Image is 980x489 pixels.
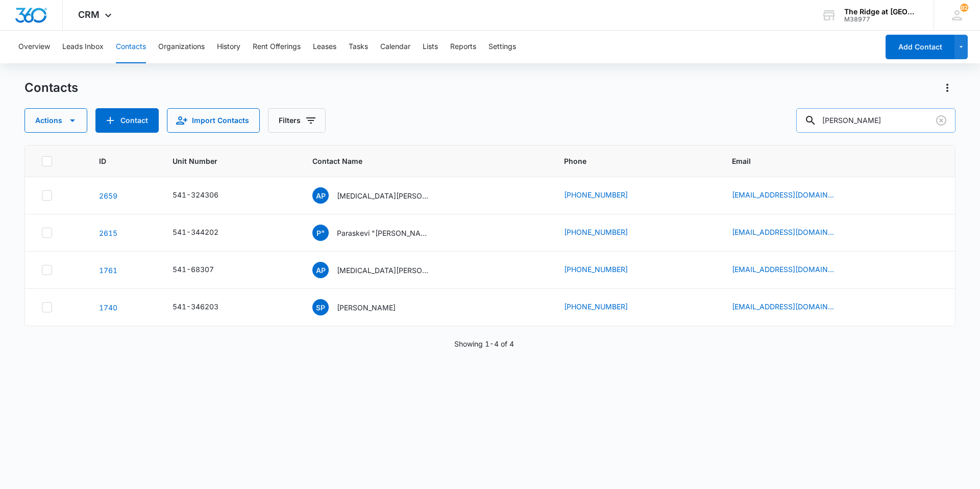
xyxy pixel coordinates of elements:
span: AP [312,262,329,278]
button: Tasks [349,31,368,63]
span: SP [312,299,329,315]
div: 541-68307 [173,264,214,275]
span: ID [99,156,133,166]
div: Phone - (720) 916-5340 - Select to Edit Field [564,227,646,239]
button: Calendar [380,31,410,63]
a: [EMAIL_ADDRESS][DOMAIN_NAME] [732,189,834,200]
div: Unit Number - 541-324306 - Select to Edit Field [173,189,237,202]
div: notifications count [960,4,968,12]
div: Contact Name - Soterios Palmer-Hillman - Select to Edit Field [312,299,414,315]
div: Contact Name - Alexia Palmer & Stephan Gonzales - Select to Edit Field [312,262,447,278]
button: Overview [18,31,50,63]
button: Clear [933,112,949,129]
div: account id [844,16,919,23]
p: Paraskevi "[PERSON_NAME]" [PERSON_NAME] [337,228,429,238]
div: Contact Name - Paraskevi "Bessie" Palmer - Select to Edit Field [312,225,447,241]
button: Filters [268,108,326,133]
button: Rent Offerings [253,31,301,63]
div: Unit Number - 541-68307 - Select to Edit Field [173,264,232,276]
a: Navigate to contact details page for Alexia Palmer [99,191,117,200]
span: Email [732,156,924,166]
a: Navigate to contact details page for Paraskevi "Bessie" Palmer [99,229,117,237]
button: Add Contact [886,35,954,59]
a: Navigate to contact details page for Alexia Palmer & Stephan Gonzales [99,266,117,275]
div: Phone - (303) 242-6787 - Select to Edit Field [564,301,646,313]
input: Search Contacts [796,108,955,133]
div: 541-324306 [173,189,218,200]
p: [MEDICAL_DATA][PERSON_NAME] & [PERSON_NAME] [337,265,429,276]
span: Phone [564,156,693,166]
div: Email - paraskeviipalmer1967@gmail.com - Select to Edit Field [732,227,852,239]
span: AP [312,187,329,204]
button: Import Contacts [167,108,260,133]
span: P" [312,225,329,241]
div: Email - alexiapalmer04@gmail.com - Select to Edit Field [732,264,852,276]
button: Lists [423,31,438,63]
p: Showing 1-4 of 4 [454,338,514,349]
a: [PHONE_NUMBER] [564,227,628,237]
button: Leases [313,31,336,63]
a: [PHONE_NUMBER] [564,189,628,200]
div: 541-346203 [173,301,218,312]
button: Leads Inbox [62,31,104,63]
button: Add Contact [95,108,159,133]
button: Contacts [116,31,146,63]
div: Phone - (970) 599-9012 - Select to Edit Field [564,189,646,202]
button: Actions [939,80,955,96]
div: Email - ikepalmer4@gmail.com - Select to Edit Field [732,301,852,313]
a: [PHONE_NUMBER] [564,264,628,275]
div: Contact Name - Alexia Palmer - Select to Edit Field [312,187,447,204]
div: Email - alexiapalmer04@gmail.com - Select to Edit Field [732,189,852,202]
span: Contact Name [312,156,524,166]
div: Unit Number - 541-344202 - Select to Edit Field [173,227,237,239]
button: Actions [24,108,87,133]
div: account name [844,8,919,16]
a: [EMAIL_ADDRESS][DOMAIN_NAME] [732,264,834,275]
span: Unit Number [173,156,288,166]
a: [EMAIL_ADDRESS][DOMAIN_NAME] [732,301,834,312]
span: CRM [78,9,100,20]
a: [EMAIL_ADDRESS][DOMAIN_NAME] [732,227,834,237]
h1: Contacts [24,80,78,95]
button: Settings [488,31,516,63]
div: 541-344202 [173,227,218,237]
a: [PHONE_NUMBER] [564,301,628,312]
p: [PERSON_NAME] [337,302,396,313]
button: History [217,31,240,63]
span: 92 [960,4,968,12]
div: Phone - (970) 599-9012 - Select to Edit Field [564,264,646,276]
a: Navigate to contact details page for Soterios Palmer-Hillman [99,303,117,312]
p: [MEDICAL_DATA][PERSON_NAME] [337,190,429,201]
button: Reports [450,31,476,63]
button: Organizations [158,31,205,63]
div: Unit Number - 541-346203 - Select to Edit Field [173,301,237,313]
